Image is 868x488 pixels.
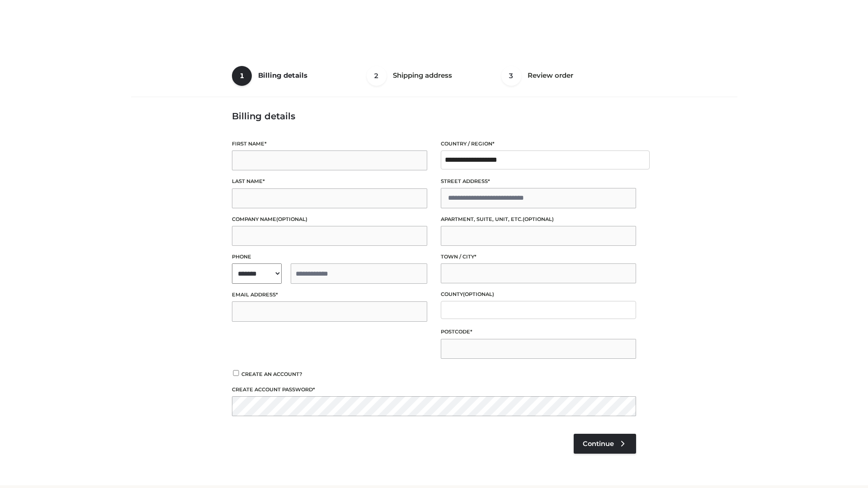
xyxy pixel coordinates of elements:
label: Last name [232,177,427,186]
a: Continue [574,434,636,454]
span: Review order [528,71,573,80]
label: Town / City [441,253,636,261]
label: Street address [441,177,636,186]
label: Company name [232,215,427,224]
input: Create an account? [232,370,240,376]
span: (optional) [276,216,307,222]
label: Apartment, suite, unit, etc. [441,215,636,224]
label: County [441,290,636,299]
label: Country / Region [441,140,636,148]
span: (optional) [523,216,554,222]
label: Email address [232,291,427,299]
label: Phone [232,253,427,261]
label: Postcode [441,328,636,336]
span: (optional) [463,291,494,297]
span: Create an account? [241,371,302,377]
span: 1 [232,66,252,86]
span: Continue [583,440,614,448]
span: 2 [367,66,387,86]
h3: Billing details [232,111,636,122]
label: First name [232,140,427,148]
label: Create account password [232,385,636,394]
span: Shipping address [393,71,452,80]
span: Billing details [258,71,307,80]
span: 3 [501,66,521,86]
